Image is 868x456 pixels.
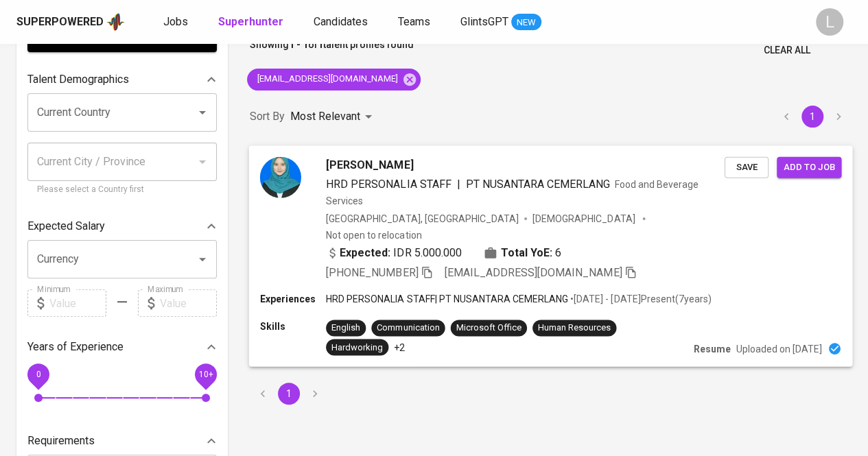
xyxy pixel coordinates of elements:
p: Expected Salary [27,218,105,235]
span: [DEMOGRAPHIC_DATA] [532,211,637,225]
div: Communication [377,322,439,335]
div: Requirements [27,427,217,455]
a: Jobs [163,14,191,31]
div: Microsoft Office [456,322,521,335]
div: Human Resources [538,322,611,335]
div: English [331,322,360,335]
p: Uploaded on [DATE] [736,341,822,355]
p: • [DATE] - [DATE] Present ( 7 years ) [568,292,712,306]
div: [GEOGRAPHIC_DATA], [GEOGRAPHIC_DATA] [326,211,519,225]
a: Teams [398,14,433,31]
button: Save [725,156,769,178]
span: 10+ [198,370,213,379]
p: HRD PERSONALIA STAFF | PT NUSANTARA CEMERLANG [326,292,568,306]
b: 1 [318,39,323,50]
span: Clear All [764,42,810,59]
div: Expected Salary [27,213,217,240]
b: Superhunter [218,15,283,28]
span: Food and Beverage Services [326,178,699,206]
span: Candidates [314,15,368,28]
button: page 1 [801,106,823,128]
div: L [816,8,843,36]
span: [PERSON_NAME] [326,156,413,173]
p: Experiences [260,292,326,306]
nav: pagination navigation [250,383,328,405]
div: IDR 5.000.000 [326,244,462,261]
b: 1 - 1 [289,39,308,50]
img: edba7d3b6655f940a5291e89095113ec.jpg [260,156,301,197]
span: [PHONE_NUMBER] [326,266,418,279]
button: Open [193,250,212,269]
span: HRD PERSONALIA STAFF [326,177,451,190]
input: Value [160,289,217,317]
button: Clear All [758,38,816,63]
p: +2 [394,340,405,354]
span: | [457,176,460,192]
span: Save [731,159,762,175]
p: Resume [694,341,731,355]
p: Sort By [250,108,285,125]
span: [EMAIL_ADDRESS][DOMAIN_NAME] [247,73,406,86]
p: Requirements [27,433,95,449]
span: NEW [511,16,541,29]
a: GlintsGPT NEW [460,14,541,31]
button: Add to job [777,156,841,178]
nav: pagination navigation [773,106,852,128]
p: Talent Demographics [27,71,129,88]
span: Add to job [784,159,834,175]
a: Superhunter [218,14,286,31]
button: page 1 [278,383,300,405]
div: Superpowered [16,14,104,30]
p: Showing of talent profiles found [250,38,414,63]
p: Most Relevant [290,108,360,125]
b: Total YoE: [501,244,552,261]
span: Jobs [163,15,188,28]
span: [EMAIL_ADDRESS][DOMAIN_NAME] [445,266,622,279]
div: Hardworking [331,341,383,354]
input: Value [49,289,106,317]
img: app logo [106,12,125,32]
a: [PERSON_NAME]HRD PERSONALIA STAFF|PT NUSANTARA CEMERLANGFood and Beverage Services[GEOGRAPHIC_DAT... [250,146,852,366]
span: 6 [555,244,561,261]
button: Open [193,103,212,122]
span: Teams [398,15,430,28]
span: 0 [36,370,40,379]
div: Talent Demographics [27,66,217,93]
p: Not open to relocation [326,228,421,241]
a: Superpoweredapp logo [16,12,125,32]
div: [EMAIL_ADDRESS][DOMAIN_NAME] [247,69,421,91]
p: Years of Experience [27,339,124,355]
a: Candidates [314,14,371,31]
span: GlintsGPT [460,15,508,28]
div: Most Relevant [290,104,377,130]
p: Skills [260,320,326,333]
p: Please select a Country first [37,183,207,197]
b: Expected: [340,244,390,261]
span: PT NUSANTARA CEMERLANG [466,177,611,190]
div: Years of Experience [27,333,217,361]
